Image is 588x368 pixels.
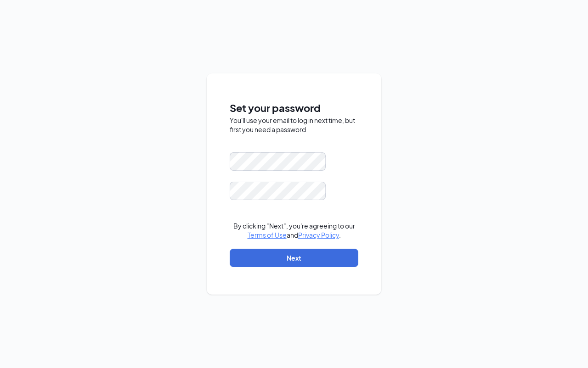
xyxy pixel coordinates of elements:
[230,249,358,267] button: Next
[230,221,358,240] div: By clicking "Next", you're agreeing to our and .
[248,231,287,239] a: Terms of Use
[230,100,358,116] span: Set your password
[298,231,339,239] a: Privacy Policy
[230,116,358,134] div: You'll use your email to log in next time, but first you need a password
